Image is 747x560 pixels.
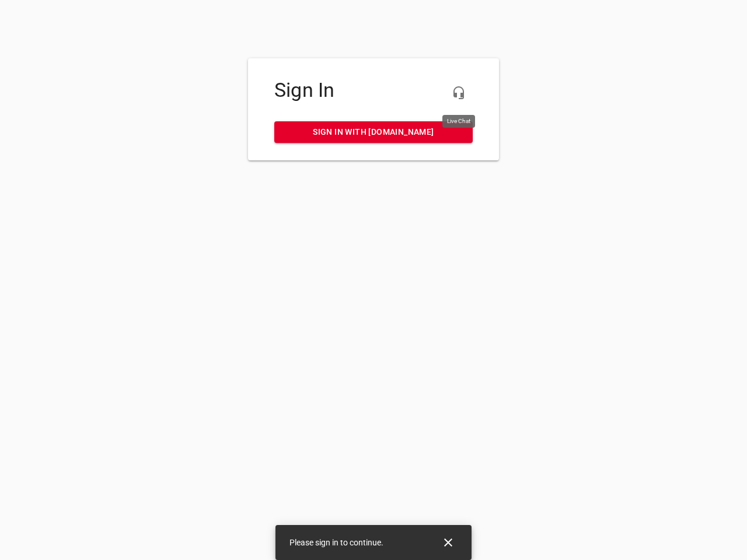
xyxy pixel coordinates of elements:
button: Close [434,528,462,556]
span: Sign in with [DOMAIN_NAME] [284,125,463,139]
iframe: Chat [492,131,738,551]
h4: Sign In [274,79,473,102]
a: Sign in with [DOMAIN_NAME] [274,121,473,143]
span: Please sign in to continue. [289,538,383,547]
